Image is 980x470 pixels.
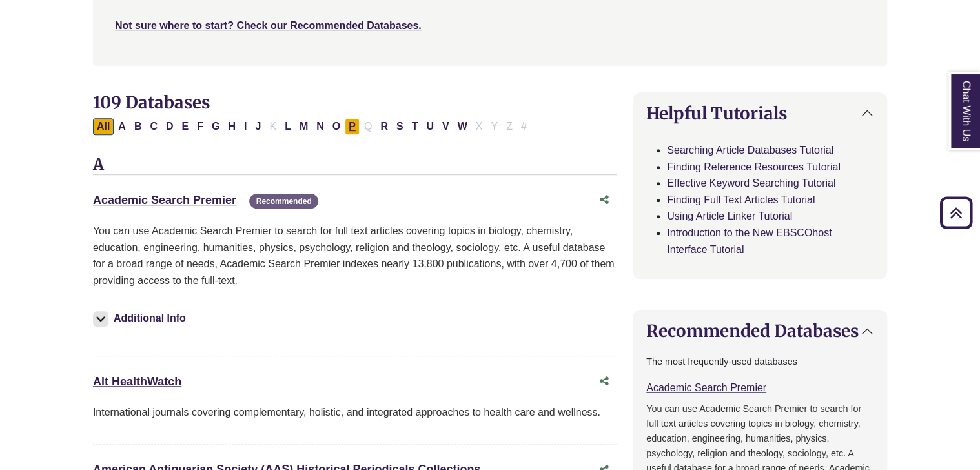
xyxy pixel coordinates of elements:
button: Filter Results S [393,118,407,135]
p: International journals covering complementary, holistic, and integrated approaches to health care... [93,404,617,421]
button: Filter Results B [130,118,146,135]
p: You can use Academic Search Premier to search for full text articles covering topics in biology, ... [93,223,617,289]
button: Filter Results D [162,118,178,135]
button: Filter Results H [224,118,240,135]
button: Filter Results J [251,118,265,135]
a: Not sure where to start? Check our Recommended Databases. [115,20,422,31]
a: Back to Top [935,204,977,221]
button: All [93,118,114,135]
a: Alt HealthWatch [93,375,181,388]
button: Filter Results I [240,118,250,135]
div: Alpha-list to filter by first letter of database name [93,120,532,131]
button: Filter Results L [281,118,295,135]
p: The most frequently-used databases [646,354,873,369]
span: Recommended [249,194,318,209]
button: Filter Results A [114,118,130,135]
button: Filter Results O [329,118,344,135]
button: Filter Results T [408,118,422,135]
button: Filter Results F [193,118,207,135]
a: Academic Search Premier [93,194,236,207]
a: Academic Search Premier [646,382,766,393]
h3: A [93,156,617,175]
a: Effective Keyword Searching Tutorial [667,178,835,189]
a: Using Article Linker Tutorial [667,210,792,221]
a: Searching Article Databases Tutorial [667,145,833,156]
button: Filter Results P [345,118,360,135]
button: Filter Results G [208,118,223,135]
button: Filter Results M [296,118,312,135]
button: Helpful Tutorials [633,93,886,134]
button: Share this database [591,188,617,212]
a: Introduction to the New EBSCOhost Interface Tutorial [667,227,832,255]
button: Filter Results R [376,118,392,135]
button: Filter Results V [438,118,453,135]
button: Filter Results U [422,118,438,135]
button: Additional Info [93,309,190,327]
button: Share this database [591,369,617,394]
button: Filter Results E [178,118,193,135]
button: Recommended Databases [633,311,886,351]
a: Finding Full Text Articles Tutorial [667,194,815,205]
a: Finding Reference Resources Tutorial [667,161,841,172]
span: 109 Databases [93,92,210,113]
button: Filter Results W [454,118,471,135]
button: Filter Results C [146,118,161,135]
button: Filter Results N [312,118,328,135]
